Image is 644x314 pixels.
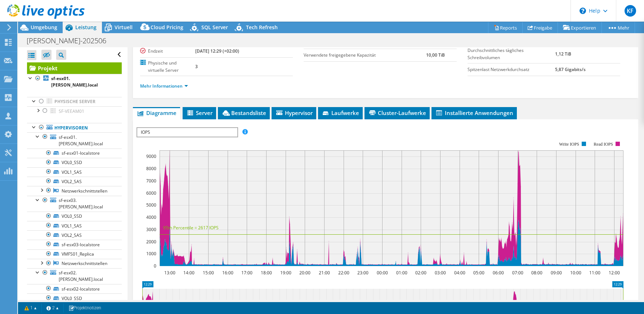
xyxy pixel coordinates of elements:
[59,270,103,282] span: sf-esx02.[PERSON_NAME].local
[140,59,195,74] label: Physische und virtuelle Server
[275,109,313,116] span: Hypervisor
[146,190,156,196] text: 6000
[59,134,103,147] span: sf-esx01.[PERSON_NAME].local
[183,270,194,276] text: 14:00
[261,270,272,276] text: 18:00
[299,270,310,276] text: 20:00
[31,24,57,31] span: Umgebung
[322,109,359,116] span: Laufwerke
[151,24,183,31] span: Cloud Pricing
[304,52,426,59] label: Verwendete freigegebene Kapazität
[27,186,122,195] a: Netzwerkschnittstellen
[27,132,122,148] a: sf-esx01.[PERSON_NAME].local
[589,270,600,276] text: 11:00
[377,270,388,276] text: 00:00
[27,259,122,268] a: Netzwerkschnittstellen
[27,230,122,240] a: VOL2_SAS
[601,22,635,33] a: Mehr
[27,284,122,293] a: sf-esx02-localstore
[19,304,42,313] a: 1
[396,270,407,276] text: 01:00
[280,270,291,276] text: 19:00
[222,270,233,276] text: 16:00
[468,66,555,73] label: Spitzenlast Netzwerkdurchsatz
[551,270,562,276] text: 09:00
[201,24,228,31] span: SQL Server
[140,83,188,89] a: Mehr Informationen
[186,109,213,116] span: Server
[625,5,636,17] span: KF
[559,142,579,147] text: Write IOPS
[27,268,122,284] a: sf-esx02.[PERSON_NAME].local
[59,108,84,114] span: SF-VEEAM01
[27,212,122,221] a: VOL0_SSD
[338,270,349,276] text: 22:00
[222,109,266,116] span: Bestandsliste
[512,270,523,276] text: 07:00
[146,202,156,208] text: 5000
[41,304,64,313] a: 2
[468,47,555,61] label: Durchschnittliches tägliches Schreibvolumen
[115,24,133,31] span: Virtuell
[164,270,175,276] text: 13:00
[531,270,542,276] text: 08:00
[27,240,122,249] a: sf-esx03-localstore
[415,270,426,276] text: 02:00
[473,270,484,276] text: 05:00
[27,177,122,186] a: VOL2_SAS
[555,66,586,72] b: 5,87 Gigabits/s
[368,109,426,116] span: Cluster-Laufwerke
[27,74,122,90] a: sf-esx01.[PERSON_NAME].local
[137,109,176,116] span: Diagramme
[146,165,156,172] text: 8000
[522,22,558,33] a: Freigabe
[246,24,278,31] span: Tech Refresh
[146,214,156,220] text: 4000
[580,8,586,14] svg: \n
[27,196,122,212] a: sf-esx03.[PERSON_NAME].local
[195,48,239,54] b: [DATE] 12:29 (+02:00)
[203,270,214,276] text: 15:00
[27,293,122,303] a: VOL0_SSD
[27,221,122,230] a: VOL1_SAS
[146,226,156,233] text: 3000
[27,249,122,259] a: VMFS01_Replica
[146,251,156,257] text: 1000
[241,270,252,276] text: 17:00
[426,52,445,58] b: 10,00 TiB
[609,270,620,276] text: 12:00
[146,178,156,184] text: 7000
[59,197,103,210] span: sf-esx03.[PERSON_NAME].local
[140,48,195,55] label: Endzeit
[454,270,465,276] text: 04:00
[493,270,504,276] text: 06:00
[357,270,368,276] text: 23:00
[27,167,122,177] a: VOL1_SAS
[146,239,156,245] text: 2000
[195,63,198,70] b: 3
[555,51,571,57] b: 1,12 TiB
[488,22,523,33] a: Reports
[435,270,446,276] text: 03:00
[435,109,513,116] span: Installierte Anwendungen
[23,37,117,45] h1: [PERSON_NAME]-202506
[570,270,581,276] text: 10:00
[27,62,122,74] a: Projekt
[594,142,613,147] text: Read IOPS
[154,263,156,269] text: 0
[137,128,237,137] span: IOPS
[163,225,219,231] text: 95th Percentile = 2617 IOPS
[27,123,122,132] a: Hypervisoren
[27,149,122,158] a: sf-esx01-localstore
[75,24,97,31] span: Leistung
[63,304,106,313] a: Projektnotizen
[27,158,122,167] a: VOL0_SSD
[146,153,156,159] text: 9000
[558,22,602,33] a: Exportieren
[319,270,330,276] text: 21:00
[27,106,122,116] a: SF-VEEAM01
[27,97,122,106] a: Physische Server
[51,75,98,88] b: sf-esx01.[PERSON_NAME].local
